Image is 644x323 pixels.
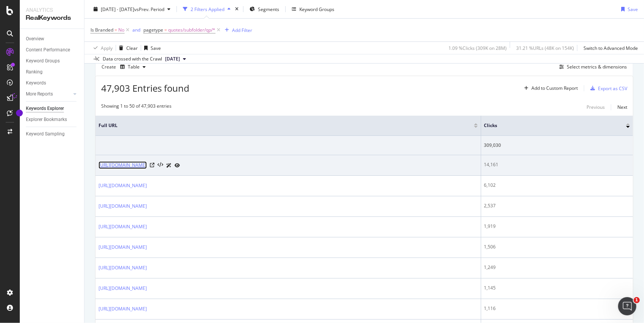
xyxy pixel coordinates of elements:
div: 1,145 [484,285,630,291]
div: RealKeywords [26,14,78,22]
span: Is Branded [91,27,113,33]
button: Clear [116,42,138,54]
span: pagetype [143,27,163,33]
div: Switch to Advanced Mode [584,45,638,51]
button: Segments [246,3,282,15]
a: [URL][DOMAIN_NAME] [99,202,147,210]
div: Next [617,104,627,110]
a: [URL][DOMAIN_NAME] [99,243,147,251]
span: vs Prev. Period [134,6,164,12]
a: Keyword Sampling [26,130,79,138]
a: More Reports [26,90,71,98]
a: Keywords Explorer [26,105,79,113]
a: [URL][DOMAIN_NAME] [99,223,147,231]
div: Add to Custom Report [531,86,578,91]
div: 14,161 [484,161,630,168]
a: Keyword Groups [26,57,79,65]
button: Save [618,3,638,15]
a: AI Url Details [166,161,172,169]
div: 31.21 % URLs ( 48K on 154K ) [516,45,574,51]
button: [DATE] - [DATE]vsPrev. Period [91,3,173,15]
div: 2 Filters Applied [191,6,224,12]
button: Next [617,103,627,112]
div: 1,249 [484,264,630,271]
span: Segments [258,6,279,12]
a: Content Performance [26,46,79,54]
a: Ranking [26,68,79,76]
button: Previous [587,103,605,112]
button: Table [117,61,149,73]
a: Explorer Bookmarks [26,116,79,124]
div: 1.09 % Clicks ( 309K on 28M ) [448,45,507,51]
div: 1,919 [484,223,630,230]
div: Table [128,65,140,69]
button: Add Filter [222,25,252,35]
span: 2025 Apr. 19th [165,56,180,62]
div: 6,102 [484,182,630,189]
div: times [234,5,240,13]
div: Overview [26,35,44,43]
span: = [164,27,167,33]
a: Overview [26,35,79,43]
span: quotes/subfolder/qp/* [168,25,215,35]
span: [DATE] - [DATE] [101,6,134,12]
div: Tooltip anchor [16,110,23,116]
a: [URL][DOMAIN_NAME] [99,161,147,169]
div: 309,030 [484,142,630,149]
a: Visit Online Page [150,163,154,167]
button: and [132,26,140,33]
div: Keyword Sampling [26,130,65,138]
div: 2,537 [484,202,630,209]
div: Ranking [26,68,43,76]
div: Explorer Bookmarks [26,116,67,124]
div: 1,506 [484,243,630,250]
div: Apply [101,45,113,51]
div: Save [151,45,161,51]
iframe: Intercom live chat [618,297,636,315]
button: Export as CSV [587,82,627,94]
button: 2 Filters Applied [180,3,234,15]
a: [URL][DOMAIN_NAME] [99,285,147,292]
div: Select metrics & dimensions [567,64,627,70]
div: Save [628,6,638,12]
button: Save [141,42,161,54]
div: Keyword Groups [299,6,334,12]
button: [DATE] [162,54,189,64]
span: Clicks [484,122,615,129]
div: Showing 1 to 50 of 47,903 entries [101,103,172,112]
div: Analytics [26,6,78,14]
span: Full URL [99,122,463,129]
a: [URL][DOMAIN_NAME] [99,182,147,189]
div: and [132,27,140,33]
div: Create [102,61,149,73]
div: Keywords Explorer [26,105,64,113]
span: No [118,25,124,35]
button: Add to Custom Report [521,82,578,94]
button: Apply [91,42,113,54]
span: 1 [634,297,640,303]
div: Clear [126,45,138,51]
div: More Reports [26,90,53,98]
div: Add Filter [232,27,252,33]
button: Select metrics & dimensions [556,62,627,72]
span: = [114,27,117,33]
a: Keywords [26,79,79,87]
button: Switch to Advanced Mode [580,42,638,54]
a: [URL][DOMAIN_NAME] [99,264,147,272]
div: Export as CSV [598,85,627,92]
button: View HTML Source [157,162,163,168]
span: 47,903 Entries found [101,82,189,94]
a: URL Inspection [175,161,180,169]
div: 1,116 [484,305,630,312]
button: Keyword Groups [289,3,337,15]
div: Data crossed with the Crawl [103,56,162,62]
div: Keywords [26,79,46,87]
div: Keyword Groups [26,57,60,65]
div: Content Performance [26,46,70,54]
a: [URL][DOMAIN_NAME] [99,305,147,313]
div: Previous [587,104,605,110]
